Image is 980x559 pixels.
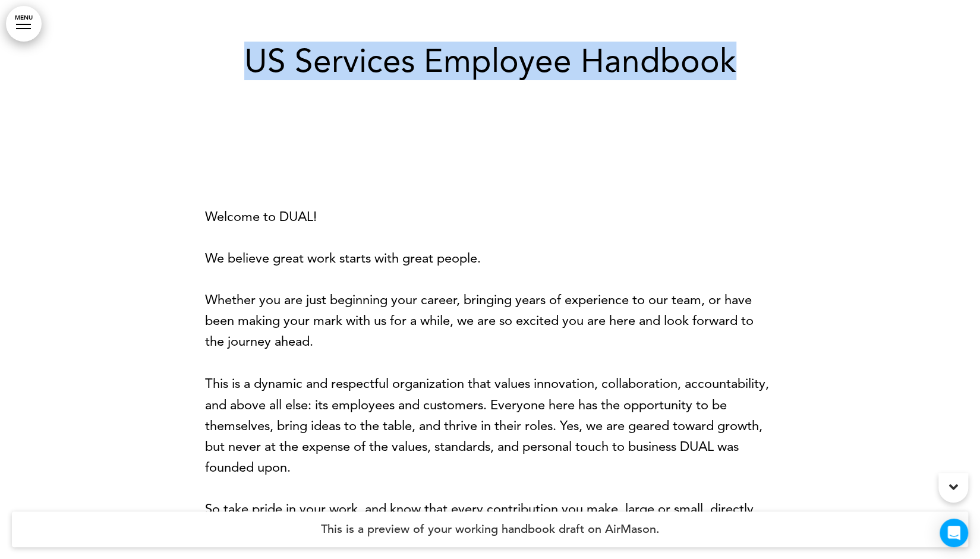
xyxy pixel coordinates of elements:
[6,6,42,42] a: MENU
[205,248,776,269] p: We believe great work starts with great people.
[205,498,776,540] p: So take pride in your work, and know that every contribution you make, large or small, directly s...
[205,206,776,227] p: Welcome to DUAL!
[205,373,776,478] p: This is a dynamic and respectful organization that values innovation, collaboration, accountabili...
[940,519,968,547] div: Open Intercom Messenger
[205,289,776,352] p: Whether you are just beginning your career, bringing years of experience to our team, or have bee...
[12,511,968,547] h4: This is a preview of your working handbook draft on AirMason.
[193,45,787,77] h1: US Services Employee Handbook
